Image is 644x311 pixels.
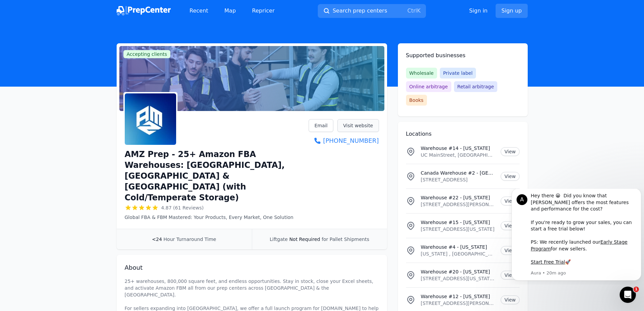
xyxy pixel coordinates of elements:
[421,201,496,208] p: [STREET_ADDRESS][PERSON_NAME][US_STATE]
[496,4,527,18] a: Sign up
[501,172,519,181] a: View
[421,244,496,250] p: Warehouse #4 - [US_STATE]
[125,93,176,145] img: AMZ Prep - 25+ Amazon FBA Warehouses: US, Canada & UK (with Cold/Temperate Storage)
[421,300,496,307] p: [STREET_ADDRESS][PERSON_NAME][US_STATE]
[501,221,519,230] a: View
[125,263,379,272] h2: About
[22,4,127,80] div: Message content
[421,275,496,282] p: [STREET_ADDRESS][US_STATE][US_STATE]
[421,219,496,226] p: Warehouse #15 - [US_STATE]
[440,68,476,79] span: Private label
[509,189,644,285] iframe: Intercom notifications message
[620,287,636,303] iframe: Intercom live chat
[164,237,216,242] span: Hour Turnaround Time
[501,147,519,156] a: View
[125,214,309,221] p: Global FBA & FBM Mastered: Your Products, Every Market, One Solution
[22,4,127,77] div: Hey there 😀 Did you know that [PERSON_NAME] offers the most features and performance for the cost...
[56,70,62,76] b: 🚀
[161,204,204,211] span: 4.87 (61 Reviews)
[417,7,421,14] kbd: K
[421,152,496,158] p: UC MainStreet, [GEOGRAPHIC_DATA], [GEOGRAPHIC_DATA], [US_STATE][GEOGRAPHIC_DATA], [GEOGRAPHIC_DATA]
[309,119,333,132] a: Email
[406,130,520,138] h2: Locations
[406,68,437,79] span: Wholesale
[219,4,241,18] a: Map
[407,7,417,14] kbd: Ctrl
[289,237,320,242] span: Not Required
[321,237,369,242] span: for Pallet Shipments
[406,95,427,106] span: Books
[406,51,520,60] h2: Supported businesses
[501,246,519,255] a: View
[421,293,496,300] p: Warehouse #12 - [US_STATE]
[318,4,426,18] button: Search prep centersCtrlK
[123,50,171,58] span: Accepting clients
[421,226,496,232] p: [STREET_ADDRESS][US_STATE]
[421,176,496,183] p: [STREET_ADDRESS]
[247,4,280,18] a: Repricer
[270,237,288,242] span: Liftgate
[309,136,379,146] a: [PHONE_NUMBER]
[421,145,496,152] p: Warehouse #14 - [US_STATE]
[501,295,519,304] a: View
[333,7,387,15] span: Search prep centers
[8,5,19,16] div: Profile image for Aura
[125,149,309,203] h1: AMZ Prep - 25+ Amazon FBA Warehouses: [GEOGRAPHIC_DATA], [GEOGRAPHIC_DATA] & [GEOGRAPHIC_DATA] (w...
[421,268,496,275] p: Warehouse #20 - [US_STATE]
[152,237,162,242] span: <24
[22,70,56,76] a: Start Free Trial
[421,170,496,176] p: Canada Warehouse #2 - [GEOGRAPHIC_DATA]
[421,194,496,201] p: Warehouse #22 - [US_STATE]
[184,4,214,18] a: Recent
[22,50,119,63] a: Early Stage Program
[22,81,127,87] p: Message from Aura, sent 20m ago
[406,81,451,92] span: Online arbitrage
[117,6,171,16] img: PrepCenter
[454,81,497,92] span: Retail arbitrage
[501,271,519,280] a: View
[469,7,488,15] a: Sign in
[337,119,379,132] a: Visit website
[501,197,519,205] a: View
[634,287,639,292] span: 1
[421,250,496,257] p: [US_STATE] , [GEOGRAPHIC_DATA]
